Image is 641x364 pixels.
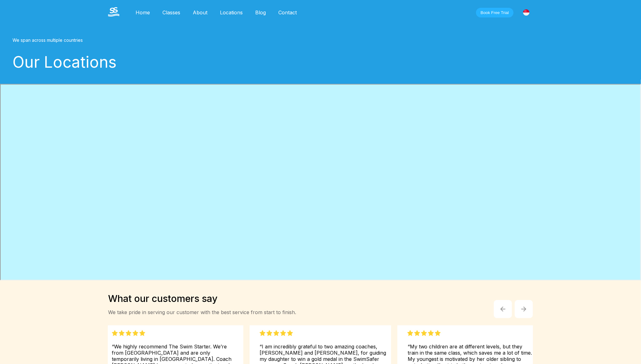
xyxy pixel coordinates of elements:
div: What our customers say [108,293,296,304]
div: We take pride in serving our customer with the best service from start to finish. [108,309,296,315]
button: Book Free Trial [476,8,514,17]
img: Singapore [523,9,529,16]
img: Five Stars [260,330,293,336]
img: Five Stars [408,330,441,336]
div: We span across multiple countries [12,37,437,43]
img: The Swim Starter Logo [108,7,119,17]
a: Blog [249,9,272,16]
img: Arrow [521,307,526,312]
a: Locations [214,9,249,16]
img: Five Stars [112,330,145,336]
div: [GEOGRAPHIC_DATA] [520,6,533,19]
a: Home [129,9,156,16]
img: Arrow [499,305,507,313]
a: Contact [272,9,303,16]
div: Our Locations [12,53,437,71]
a: Classes [156,9,186,16]
a: About [186,9,214,16]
